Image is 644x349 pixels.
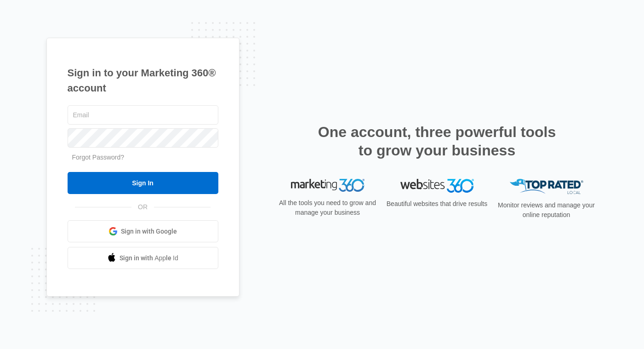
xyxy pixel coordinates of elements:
h1: Sign in to your Marketing 360® account [68,65,218,96]
img: Marketing 360 [291,179,365,192]
span: Sign in with Apple Id [120,253,178,263]
a: Sign in with Google [68,220,218,242]
p: All the tools you need to grow and manage your business [276,198,379,217]
h2: One account, three powerful tools to grow your business [315,123,559,160]
span: OR [131,202,154,212]
p: Monitor reviews and manage your online reputation [495,200,598,220]
a: Forgot Password? [72,154,125,161]
a: Sign in with Apple Id [68,247,218,269]
span: Sign in with Google [121,227,177,236]
img: Websites 360 [400,179,474,192]
img: Top Rated Local [510,179,583,194]
p: Beautiful websites that drive results [386,199,489,209]
input: Sign In [68,172,218,194]
input: Email [68,105,218,125]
